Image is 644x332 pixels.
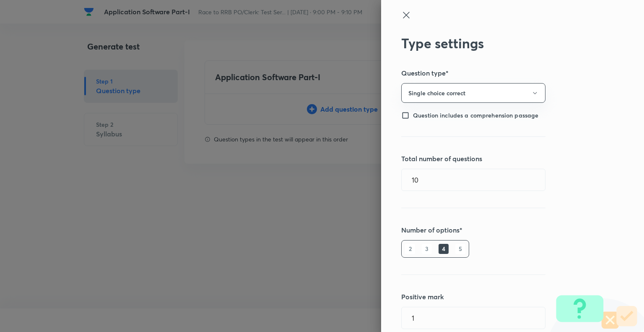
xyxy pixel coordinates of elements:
h5: Question type* [401,68,596,78]
h6: 2 [405,244,415,254]
button: Single choice correct [401,83,545,103]
h5: Number of options* [401,225,596,235]
h6: 4 [439,244,449,254]
span: Question includes a comprehension passage [413,112,538,119]
h6: 3 [422,244,432,254]
h5: Positive mark [401,292,596,302]
input: No. of questions [402,169,545,191]
input: Positive marks [402,307,545,329]
h6: 5 [455,244,465,254]
h2: Type settings [401,35,596,51]
h5: Total number of questions [401,154,596,164]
